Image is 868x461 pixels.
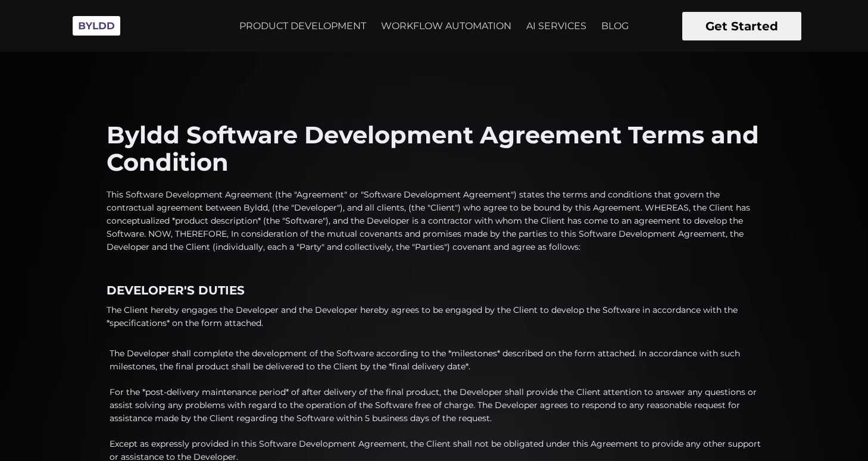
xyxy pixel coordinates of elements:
a: WORKFLOW AUTOMATION [374,11,519,41]
h4: DEVELOPER'S DUTIES [107,284,761,297]
p: For the *post-delivery maintenance period* of after delivery of the final product, the Developer ... [110,385,761,425]
button: Get Started [682,12,801,40]
a: BLOG [594,11,636,41]
h4: Byldd Software Development Agreement Terms and Condition [107,121,761,176]
a: PRODUCT DEVELOPMENT [232,11,373,41]
a: AI SERVICES [519,11,594,41]
p: This Software Development Agreement (the "Agreement" or "Software Development Agreement") states ... [107,188,761,253]
p: The Client hereby engages the Developer and the Developer hereby agrees to be engaged by the Clie... [107,303,761,330]
img: Byldd - Product Development Company [67,10,126,42]
p: The Developer shall complete the development of the Software according to the *milestones* descri... [110,347,761,373]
